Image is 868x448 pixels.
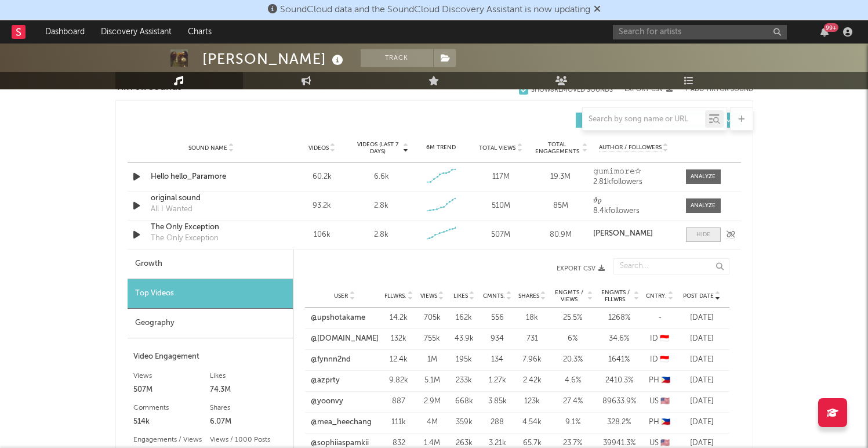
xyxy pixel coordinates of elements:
div: [DATE] [680,333,724,345]
div: 514k [133,415,210,429]
div: 6.07M [210,415,287,429]
div: 20.3 % [553,354,593,366]
div: 328.2 % [599,417,640,428]
div: 93.2k [295,200,349,212]
div: All I Wanted [151,204,193,215]
div: [DATE] [680,396,724,407]
div: 195k [451,354,477,366]
div: 1.27k [483,375,512,386]
span: Shares [518,292,539,299]
div: 80.9M [533,229,587,241]
a: @mea_heechang [311,417,372,428]
span: Videos (last 7 days) [354,141,401,155]
a: Dashboard [37,20,93,44]
span: 🇮🇩 [660,335,669,342]
span: Videos [308,144,329,151]
span: 🇮🇩 [660,356,669,363]
div: 19.3M [533,171,587,183]
div: 4M [419,417,445,428]
div: Show 8 Removed Sounds [531,86,613,94]
div: [DATE] [680,312,724,324]
div: The Only Exception [151,222,272,233]
div: 1641 % [599,354,640,366]
div: 705k [419,312,445,324]
div: PH [645,417,674,428]
div: 233k [451,375,477,386]
div: Likes [210,369,287,383]
div: Views [133,369,210,383]
div: 132k [384,333,413,345]
div: US [645,396,674,407]
div: 2410.3 % [599,375,640,386]
div: Top Videos [128,279,293,309]
button: + Add TikTok Sound [684,86,753,93]
div: 9.82k [384,375,413,386]
a: original sound [151,193,272,204]
div: 6 % [553,333,593,345]
div: [DATE] [680,417,724,428]
span: Fllwrs. [384,292,406,299]
span: Author / Followers [599,144,662,151]
span: Engmts / Fllwrs. [599,289,633,303]
div: 134 [483,354,512,366]
div: 14.2k [384,312,413,324]
div: 99 + [824,23,838,32]
div: [DATE] [680,375,724,386]
div: Growth [128,250,293,279]
div: 288 [483,417,512,428]
div: Views / 1000 Posts [210,433,287,447]
div: - [645,312,674,324]
div: 507M [474,229,528,241]
a: @yoonvy [311,396,343,407]
div: 668k [451,396,477,407]
a: [PERSON_NAME] [593,230,674,238]
button: Export CSV [317,265,605,272]
div: 34.6 % [599,333,640,345]
span: Cntry. [646,292,667,299]
div: 7.96k [518,354,547,366]
strong: 𝜗𝜚 [593,197,602,204]
button: 99+ [820,27,829,37]
strong: [PERSON_NAME] [593,230,653,237]
span: SoundCloud data and the SoundCloud Discovery Assistant is now updating [280,5,590,15]
a: @azprty [311,375,340,386]
div: 25.5 % [553,312,593,324]
div: 934 [483,333,512,345]
div: 8.4k followers [593,207,674,215]
span: User [334,292,348,299]
div: 2.8k [374,200,388,212]
a: Discovery Assistant [93,20,180,44]
div: 755k [419,333,445,345]
div: The Only Exception [151,233,219,244]
a: 𝜗𝜚 [593,197,674,205]
span: Engmts / Views [553,289,586,303]
div: 6M Trend [414,143,468,152]
div: 1268 % [599,312,640,324]
div: 2.42k [518,375,547,386]
div: 4.54k [518,417,547,428]
input: Search for artists [613,25,787,39]
div: ID [645,354,674,366]
div: 27.4 % [553,396,593,407]
div: 162k [451,312,477,324]
div: 507M [133,383,210,397]
div: 887 [384,396,413,407]
a: @upshotakame [311,312,365,324]
div: 85M [533,200,587,212]
input: Search... [613,258,729,274]
div: [PERSON_NAME] [202,49,346,68]
div: 106k [295,229,349,241]
div: 89633.9 % [599,396,640,407]
div: 5.1M [419,375,445,386]
div: 12.4k [384,354,413,366]
div: Engagements / Views [133,433,210,447]
span: 🇵🇭 [661,418,670,426]
div: 117M [474,171,528,183]
span: 🇺🇸 [660,439,670,447]
div: 60.2k [295,171,349,183]
span: Cmnts. [483,292,505,299]
a: @fynnn2nd [311,354,351,366]
span: Total Views [479,144,515,151]
div: 123k [518,396,547,407]
div: 18k [518,312,547,324]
